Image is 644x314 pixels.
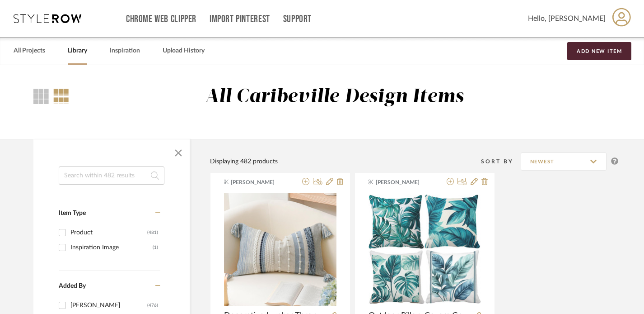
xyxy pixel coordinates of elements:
a: Inspiration [110,45,140,57]
img: Outdoor Pillow Covers Green Pillow Covers 60x60cm, Waterproof Decorative Pillows Cover Square Lin... [369,195,481,304]
button: Close [169,144,187,162]
div: All Caribeville Design Items [205,86,464,109]
div: (1) [153,240,158,255]
div: (476) [147,298,158,313]
span: [PERSON_NAME] [376,178,433,186]
div: Inspiration Image [70,240,153,255]
div: 0 [224,193,336,306]
div: Product [70,225,147,240]
img: Decorative Lumbar Throw Pillow Cover 14x24 Boho Coastal Blue Accent Cushion for Couch Sofa Farmho... [224,193,336,306]
button: Add New Item [567,42,631,60]
span: Added By [59,283,86,289]
a: Import Pinterest [210,15,270,23]
a: Library [68,45,87,57]
div: Displaying 482 products [210,157,278,167]
div: (481) [147,225,158,240]
a: All Projects [14,45,45,57]
div: [PERSON_NAME] [70,298,147,313]
span: Item Type [59,210,86,216]
span: [PERSON_NAME] [231,178,288,186]
a: Upload History [163,45,205,57]
div: Sort By [481,157,521,166]
span: Hello, [PERSON_NAME] [528,13,606,24]
a: Support [283,15,312,23]
a: Chrome Web Clipper [126,15,196,23]
input: Search within 482 results [59,167,164,185]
